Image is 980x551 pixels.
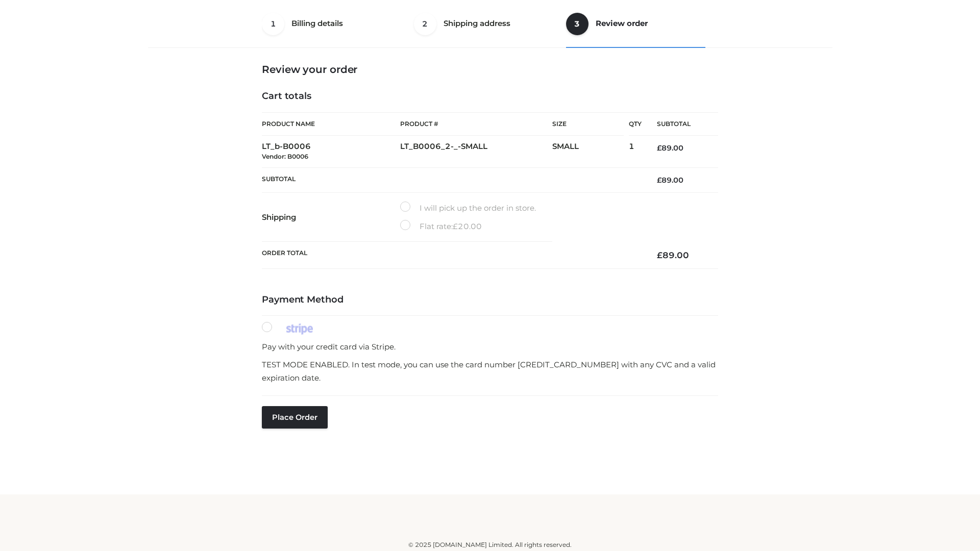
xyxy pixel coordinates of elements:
h4: Cart totals [262,91,718,102]
bdi: 89.00 [657,143,683,153]
th: Product # [400,112,552,136]
td: SMALL [552,136,629,168]
th: Subtotal [262,167,642,192]
th: Product Name [262,112,400,136]
p: Pay with your credit card via Stripe. [262,340,718,354]
td: 1 [629,136,642,168]
th: Qty [629,112,642,136]
p: TEST MODE ENABLED. In test mode, you can use the card number [CREDIT_CARD_NUMBER] with any CVC an... [262,358,718,384]
button: Place order [262,406,328,429]
th: Subtotal [642,113,718,136]
div: © 2025 [DOMAIN_NAME] Limited. All rights reserved. [152,540,828,550]
span: £ [657,143,661,153]
bdi: 89.00 [657,250,689,260]
h3: Review your order [262,63,718,76]
th: Order Total [262,242,642,269]
bdi: 89.00 [657,176,683,185]
span: £ [657,250,663,260]
span: £ [453,221,458,231]
bdi: 20.00 [453,221,482,231]
label: Flat rate: [400,220,482,233]
td: LT_B0006_2-_-SMALL [400,136,552,168]
small: Vendor: B0006 [262,153,308,160]
th: Size [552,113,624,136]
label: I will pick up the order in store. [400,202,536,215]
th: Shipping [262,193,400,242]
h4: Payment Method [262,294,718,306]
span: £ [657,176,661,185]
td: LT_b-B0006 [262,136,400,168]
